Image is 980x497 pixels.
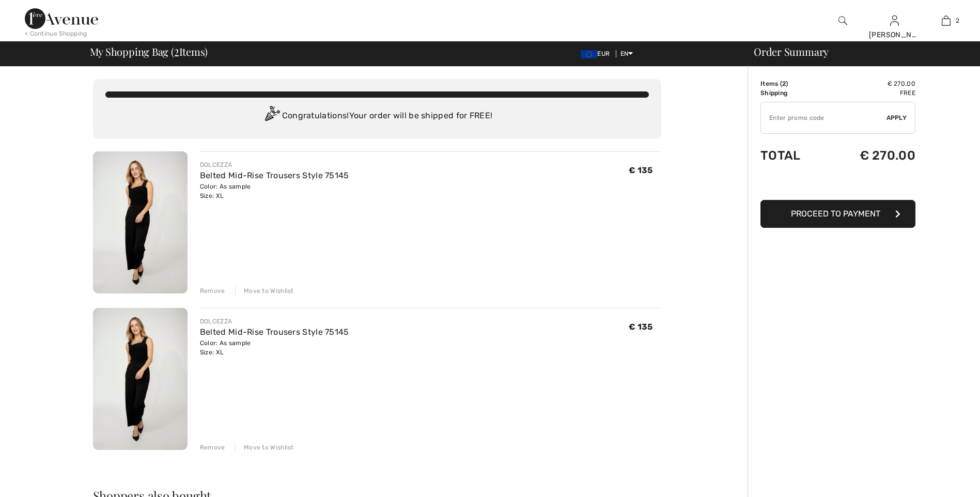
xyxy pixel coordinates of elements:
[741,46,974,57] div: Order Summary
[825,138,915,173] td: € 270.00
[174,44,179,57] span: 2
[825,88,915,98] td: Free
[93,151,188,293] img: Belted Mid-Rise Trousers Style 75145
[629,165,653,175] span: € 135
[886,113,907,122] span: Apply
[581,50,614,57] span: EUR
[620,50,633,57] span: EN
[825,79,915,88] td: € 270.00
[90,46,208,57] span: My Shopping Bag ( Items)
[760,79,825,88] td: Items ( )
[200,182,349,200] div: Color: As sample Size: XL
[921,14,971,27] a: 2
[869,29,920,40] div: [PERSON_NAME]
[200,160,349,169] div: DOLCEZZA
[956,16,959,25] span: 2
[200,327,349,337] a: Belted Mid-Rise Trousers Style 75145
[25,29,87,38] div: < Continue Shopping
[782,80,786,87] span: 2
[760,173,915,196] iframe: PayPal
[261,106,282,127] img: Congratulation2.svg
[200,317,349,326] div: DOLCEZZA
[25,8,98,29] img: 1ère Avenue
[942,14,951,27] img: My Bag
[890,14,899,27] img: My Info
[200,443,225,452] div: Remove
[791,209,880,219] span: Proceed to Payment
[200,338,349,357] div: Color: As sample Size: XL
[93,308,188,450] img: Belted Mid-Rise Trousers Style 75145
[629,322,653,332] span: € 135
[761,102,886,133] input: Promo code
[200,170,349,180] a: Belted Mid-Rise Trousers Style 75145
[235,443,294,452] div: Move to Wishlist
[760,88,825,98] td: Shipping
[760,200,915,228] button: Proceed to Payment
[235,286,294,296] div: Move to Wishlist
[890,15,899,25] a: Sign In
[200,286,225,296] div: Remove
[838,14,847,27] img: search the website
[581,50,597,58] img: Euro
[105,106,649,127] div: Congratulations! Your order will be shipped for FREE!
[760,138,825,173] td: Total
